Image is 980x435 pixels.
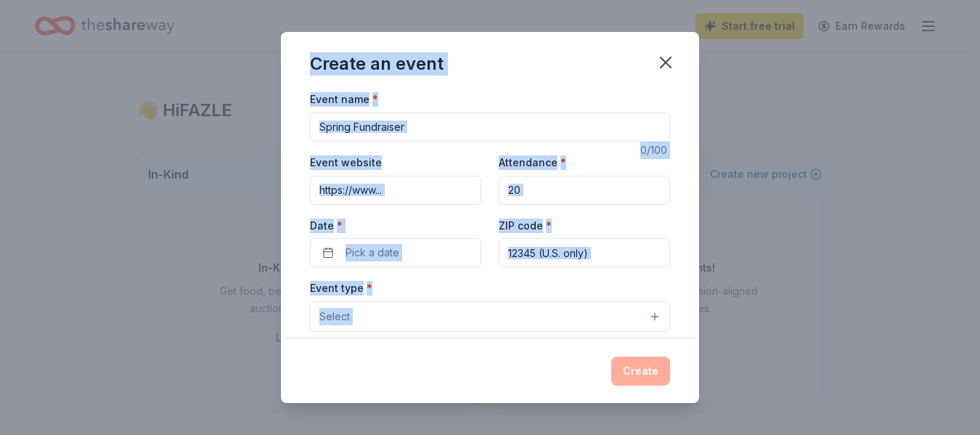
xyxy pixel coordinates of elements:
[310,113,670,142] input: Spring Fundraiser
[310,281,372,296] label: Event type
[346,244,399,261] span: Pick a date
[310,92,378,107] label: Event name
[319,308,350,325] span: Select
[640,142,670,159] div: 0 /100
[499,155,566,170] label: Attendance
[310,176,481,205] input: https://www...
[310,52,444,76] div: Create an event
[310,301,670,332] button: Select
[499,238,670,267] input: 12345 (U.S. only)
[310,155,382,170] label: Event website
[499,176,670,205] input: 20
[310,219,481,233] label: Date
[499,219,552,233] label: ZIP code
[310,238,481,267] button: Pick a date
